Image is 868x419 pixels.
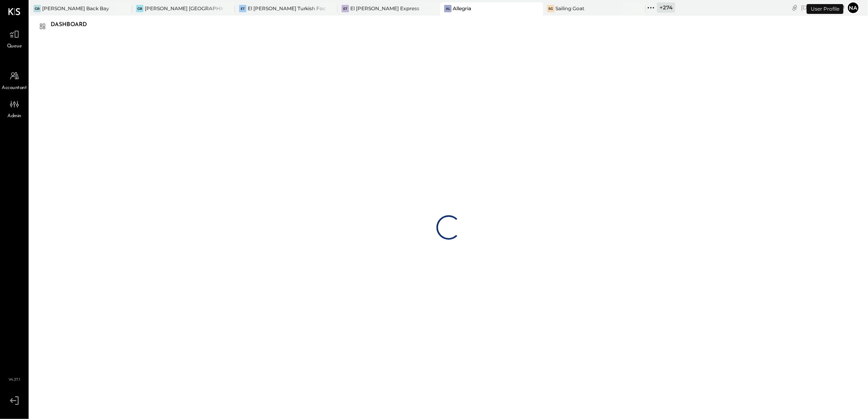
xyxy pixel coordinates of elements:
[7,113,21,120] span: Admin
[350,5,419,12] div: El [PERSON_NAME] Express
[2,85,27,92] span: Accountant
[34,5,41,12] div: GB
[51,18,95,31] div: Dashboard
[556,5,585,12] div: Sailing Goat
[342,5,349,12] div: ET
[0,68,28,92] a: Accountant
[801,4,845,11] div: [DATE]
[0,27,28,50] a: Queue
[239,5,246,12] div: ET
[444,5,452,12] div: Al
[42,5,109,12] div: [PERSON_NAME] Back Bay
[791,3,799,12] div: copy link
[657,2,675,13] div: + 274
[248,5,325,12] div: El [PERSON_NAME] Turkish Food
[547,5,555,12] div: SG
[7,43,22,50] span: Queue
[145,5,222,12] div: [PERSON_NAME] [GEOGRAPHIC_DATA]
[136,5,143,12] div: GB
[0,96,28,120] a: Admin
[453,5,471,12] div: Allegria
[807,4,843,14] div: User Profile
[847,1,860,14] button: Na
